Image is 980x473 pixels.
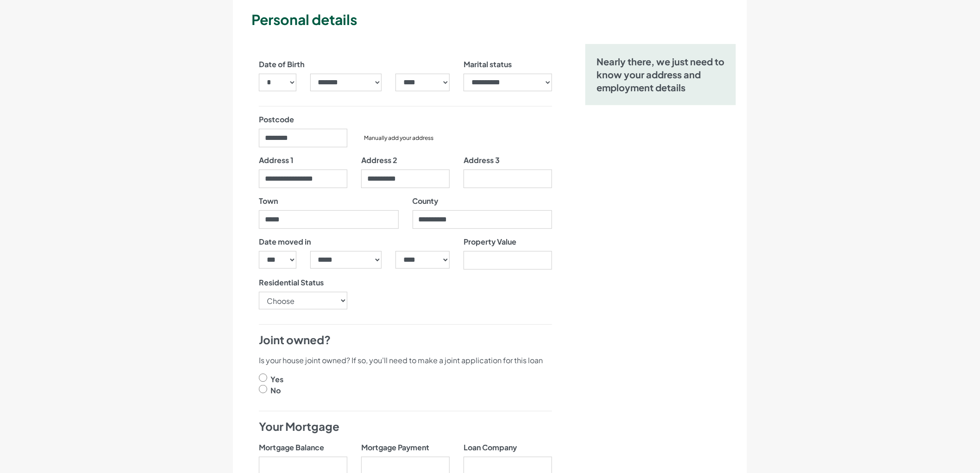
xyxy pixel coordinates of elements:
[259,355,552,366] p: Is your house joint owned? If so, you'll need to make a joint application for this loan
[259,442,324,453] label: Mortgage Balance
[259,277,324,288] label: Residential Status
[464,155,500,166] label: Address 3
[259,332,552,348] h4: Joint owned?
[597,55,725,94] h5: Nearly there, we just need to know your address and employment details
[413,196,439,207] label: County
[259,59,304,70] label: Date of Birth
[361,133,436,143] button: Manually add your address
[361,155,397,166] label: Address 2
[270,374,283,385] label: Yes
[259,419,552,435] h4: Your Mortgage
[270,385,281,396] label: No
[464,236,516,247] label: Property Value
[464,442,517,453] label: Loan Company
[259,196,278,207] label: Town
[259,114,294,125] label: Postcode
[259,155,293,166] label: Address 1
[251,10,743,29] h3: Personal details
[361,442,429,453] label: Mortgage Payment
[259,236,311,247] label: Date moved in
[464,59,512,70] label: Marital status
